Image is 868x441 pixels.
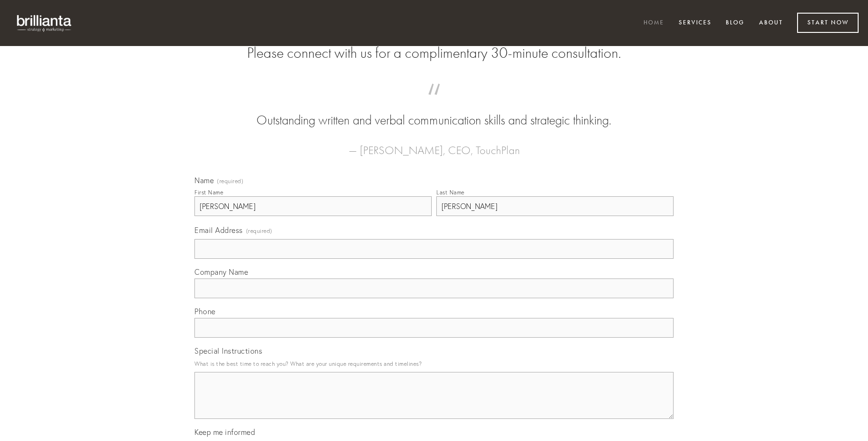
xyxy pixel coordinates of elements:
[673,15,718,31] a: Services
[9,9,80,37] img: brillianta - research, strategy, marketing
[217,178,243,184] span: (required)
[194,225,243,235] span: Email Address
[797,13,859,33] a: Start Now
[194,357,674,370] p: What is the best time to reach you? What are your unique requirements and timelines?
[194,44,674,62] h2: Please connect with us for a complimentary 30-minute consultation.
[637,15,670,31] a: Home
[753,15,789,31] a: About
[209,130,659,160] figcaption: — [PERSON_NAME], CEO, TouchPlan
[194,346,262,356] span: Special Instructions
[720,15,751,31] a: Blog
[194,267,248,277] span: Company Name
[209,93,659,111] span: “
[194,427,255,437] span: Keep me informed
[194,189,223,196] div: First Name
[246,224,272,237] span: (required)
[436,189,465,196] div: Last Name
[194,176,214,185] span: Name
[209,93,659,130] blockquote: Outstanding written and verbal communication skills and strategic thinking.
[194,307,216,316] span: Phone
